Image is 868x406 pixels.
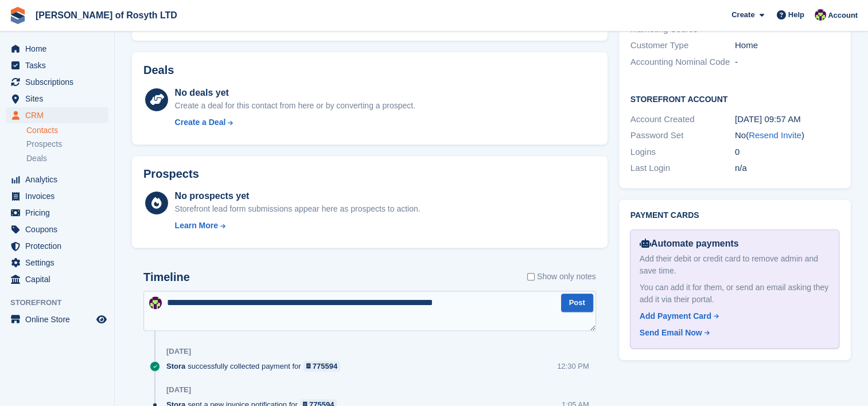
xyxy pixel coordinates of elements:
a: menu [6,205,108,221]
div: Add Payment Card [640,310,711,322]
div: Last Login [630,162,735,175]
span: Online Store [25,311,94,327]
div: [DATE] [166,385,191,395]
div: Accounting Nominal Code [630,56,735,69]
a: Add Payment Card [640,310,825,322]
span: Subscriptions [25,74,94,90]
div: Create a Deal [175,116,226,128]
div: 775594 [313,361,337,372]
span: Capital [25,271,94,287]
span: Home [25,41,94,57]
button: Post [561,294,593,313]
div: Home [735,39,839,52]
a: menu [6,57,108,73]
div: - [735,56,839,69]
a: 775594 [303,361,341,372]
div: Logins [630,146,735,159]
span: Storefront [10,297,114,309]
a: menu [6,74,108,90]
div: n/a [735,162,839,175]
span: Deals [26,153,47,164]
div: successfully collected payment for [166,361,346,372]
div: No prospects yet [175,189,421,203]
div: [DATE] [166,347,191,356]
label: Show only notes [527,271,596,283]
span: CRM [25,107,94,123]
a: menu [6,188,108,204]
span: Create [731,9,754,21]
span: Protection [25,238,94,254]
img: stora-icon-8386f47178a22dfd0bd8f6a31ec36ba5ce8667c1dd55bd0f319d3a0aa187defe.svg [9,7,26,24]
h2: Storefront Account [630,93,839,104]
span: Pricing [25,205,94,221]
div: [DATE] 09:57 AM [735,113,839,126]
div: 12:30 PM [557,361,589,372]
a: [PERSON_NAME] of Rosyth LTD [31,6,182,25]
span: Prospects [26,139,62,150]
div: Send Email Now [640,327,702,339]
span: Account [828,10,858,21]
a: menu [6,221,108,237]
h2: Prospects [143,167,199,181]
input: Show only notes [527,271,535,283]
div: Password Set [630,129,735,142]
a: menu [6,255,108,271]
span: Invoices [25,188,94,204]
a: menu [6,91,108,107]
div: Automate payments [640,237,830,251]
a: menu [6,171,108,188]
div: Add their debit or credit card to remove admin and save time. [640,253,830,277]
div: Account Created [630,113,735,126]
img: Nina Briggs [815,9,826,21]
div: You can add it for them, or send an email asking they add it via their portal. [640,282,830,306]
a: menu [6,41,108,57]
div: Customer Type [630,39,735,52]
a: Learn More [175,220,421,232]
span: Help [788,9,804,21]
a: menu [6,238,108,254]
span: Tasks [25,57,94,73]
a: menu [6,107,108,123]
a: Preview store [95,313,108,326]
span: Analytics [25,171,94,188]
div: Create a deal for this contact from here or by converting a prospect. [175,100,415,112]
div: Learn More [175,220,218,232]
div: 0 [735,146,839,159]
img: Nina Briggs [149,296,162,309]
a: Resend Invite [749,130,801,140]
div: No [735,129,839,142]
span: Settings [25,255,94,271]
div: Storefront lead form submissions appear here as prospects to action. [175,203,421,215]
a: Deals [26,153,108,165]
h2: Deals [143,64,174,77]
a: Create a Deal [175,116,415,128]
span: Sites [25,91,94,107]
a: Contacts [26,125,108,136]
h2: Payment cards [630,211,839,220]
span: Stora [166,361,185,372]
a: menu [6,271,108,287]
h2: Timeline [143,271,190,284]
a: menu [6,311,108,327]
div: No deals yet [175,86,415,100]
span: ( ) [746,130,804,140]
a: Prospects [26,138,108,150]
span: Coupons [25,221,94,237]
